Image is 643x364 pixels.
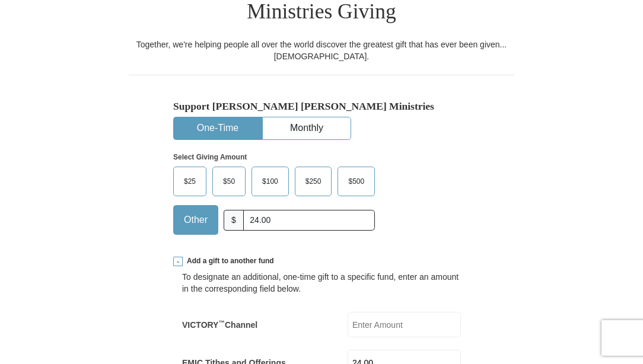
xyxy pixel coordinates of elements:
span: Add a gift to another fund [183,256,274,266]
span: $ [224,210,244,231]
input: Other Amount [243,210,375,231]
div: Together, we're helping people all over the world discover the greatest gift that has ever been g... [129,39,514,62]
input: Enter Amount [348,312,461,337]
span: $250 [300,173,327,190]
h5: Support [PERSON_NAME] [PERSON_NAME] Ministries [173,100,470,113]
span: $100 [256,173,284,190]
sup: ™ [218,319,225,326]
span: $500 [342,173,370,190]
div: To designate an additional, one-time gift to a specific fund, enter an amount in the correspondin... [182,271,461,295]
strong: Select Giving Amount [173,153,247,161]
button: Monthly [263,117,351,139]
label: VICTORY Channel [182,319,257,331]
button: One-Time [174,117,262,139]
span: Other [178,211,214,229]
span: $25 [178,173,202,190]
span: $50 [217,173,241,190]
